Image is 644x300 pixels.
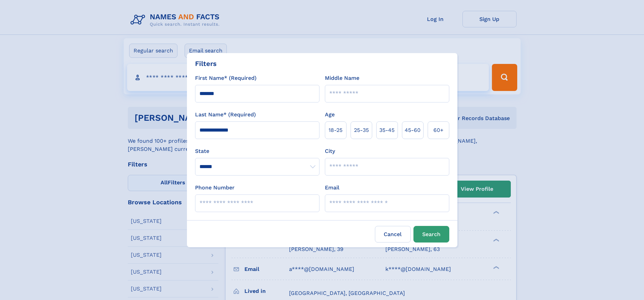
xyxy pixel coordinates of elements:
[195,147,319,155] label: State
[405,126,421,134] span: 45‑60
[433,126,444,134] span: 60+
[354,126,369,134] span: 25‑35
[325,74,359,82] label: Middle Name
[379,126,395,134] span: 35‑45
[329,126,342,134] span: 18‑25
[325,147,335,155] label: City
[325,111,335,119] label: Age
[195,59,217,69] div: Filters
[195,184,235,192] label: Phone Number
[375,226,411,243] label: Cancel
[195,111,256,119] label: Last Name* (Required)
[413,226,449,243] button: Search
[195,74,257,82] label: First Name* (Required)
[325,184,339,192] label: Email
